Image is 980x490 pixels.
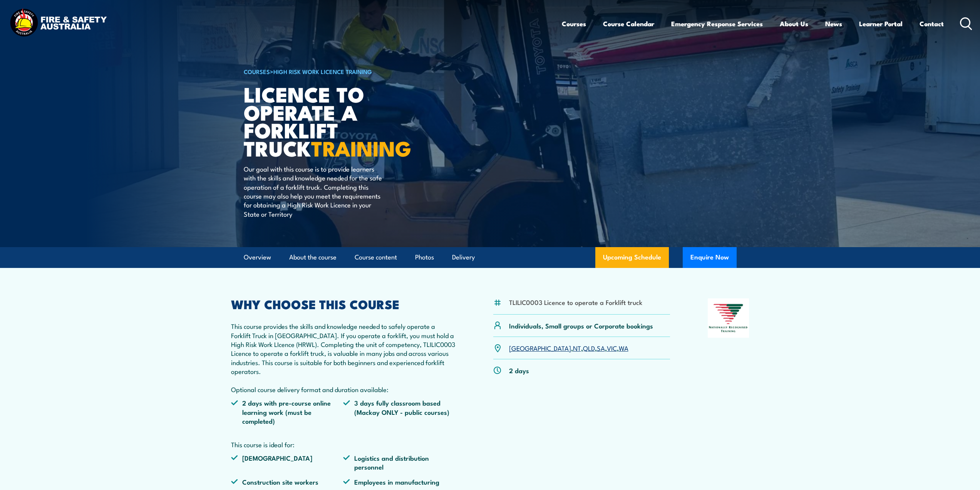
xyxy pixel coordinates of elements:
[273,67,372,76] a: High Risk Work Licence Training
[825,13,842,34] a: News
[607,343,617,352] a: VIC
[231,398,343,425] li: 2 days with pre-course online learning work (must be completed)
[415,247,434,268] a: Photos
[244,164,384,218] p: Our goal with this course is to provide learners with the skills and knowledge needed for the saf...
[859,13,903,34] a: Learner Portal
[683,247,737,268] button: Enquire Now
[231,477,343,486] li: Construction site workers
[244,67,434,76] h6: >
[603,13,654,34] a: Course Calendar
[343,398,456,425] li: 3 days fully classroom based (Mackay ONLY - public courses)
[780,13,808,34] a: About Us
[573,343,581,352] a: NT
[509,298,642,306] li: TLILIC0003 Licence to operate a Forklift truck
[597,343,605,352] a: SA
[708,298,749,338] img: Nationally Recognised Training logo.
[509,343,571,352] a: [GEOGRAPHIC_DATA]
[343,477,456,486] li: Employees in manufacturing
[244,85,434,157] h1: Licence to operate a forklift truck
[671,13,763,34] a: Emergency Response Services
[452,247,475,268] a: Delivery
[595,247,669,268] a: Upcoming Schedule
[562,13,586,34] a: Courses
[509,366,529,375] p: 2 days
[509,344,628,352] p: , , , , ,
[231,298,456,309] h2: WHY CHOOSE THIS COURSE
[311,131,411,163] strong: TRAINING
[244,67,270,76] a: COURSES
[343,453,456,471] li: Logistics and distribution personnel
[920,13,944,34] a: Contact
[509,321,653,330] p: Individuals, Small groups or Corporate bookings
[289,247,337,268] a: About the course
[583,343,595,352] a: QLD
[355,247,397,268] a: Course content
[244,247,271,268] a: Overview
[231,440,456,449] p: This course is ideal for:
[231,322,456,394] p: This course provides the skills and knowledge needed to safely operate a Forklift Truck in [GEOGR...
[619,343,628,352] a: WA
[231,453,343,471] li: [DEMOGRAPHIC_DATA]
